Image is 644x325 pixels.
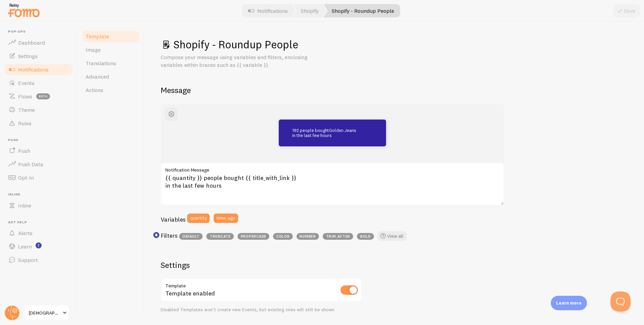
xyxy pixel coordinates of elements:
h1: Shopify - Roundup People [161,38,628,51]
img: fomo-relay-logo-orange.svg [7,2,41,19]
span: truncate [206,233,234,240]
p: Compose your message using variables and filters, enclosing variables within braces such as {{ va... [161,53,322,69]
a: Opt-In [4,171,73,184]
span: beta [36,93,50,99]
span: propercase [237,233,269,240]
span: Settings [18,53,38,59]
a: Template [82,30,140,43]
span: Dashboard [18,39,45,46]
a: Translations [82,56,140,70]
a: Learn [4,240,73,253]
span: Rules [18,120,32,127]
span: Events [18,80,35,86]
h2: Message [161,85,628,95]
a: Notifications [4,63,73,76]
a: Push Data [4,157,73,171]
span: trim_after [323,233,353,240]
div: Disabled Templates won't create new Events, but existing ones will still be shown [161,307,362,313]
a: Rules [4,117,73,130]
span: Inline [8,192,73,197]
span: Template [86,33,109,40]
a: Theme [4,103,73,117]
span: Image [86,46,101,53]
iframe: Help Scout Beacon - Open [610,291,631,312]
span: Inline [18,202,31,209]
span: Pop-ups [8,30,73,34]
span: color [273,233,293,240]
a: Flows beta [4,90,73,103]
svg: <p>Use filters like | propercase to change CITY to City in your templates</p> [153,232,159,238]
a: Push [4,144,73,157]
a: Advanced [82,70,140,83]
h2: Settings [161,260,362,270]
svg: <p>Watch New Feature Tutorials!</p> [36,242,42,248]
span: Actions [86,87,103,93]
button: time_ago [214,214,238,223]
span: Learn [18,243,32,250]
span: Alerts [18,230,33,236]
p: Learn more [556,300,582,306]
p: 192 people bought in the last few hours [292,128,373,138]
h3: Variables [161,216,185,223]
a: Dashboard [4,36,73,49]
a: Image [82,43,140,56]
span: Translations [86,60,116,66]
a: Events [4,76,73,90]
a: Support [4,253,73,267]
button: quantity [187,214,210,223]
span: Push [18,147,30,154]
span: Opt-In [18,174,34,181]
a: Settings [4,49,73,63]
span: number [297,233,319,240]
span: default [179,233,203,240]
span: Notifications [18,66,49,73]
span: Push [8,138,73,142]
a: Actions [82,83,140,97]
span: Theme [18,106,35,113]
span: Push Data [18,161,43,168]
span: Support [18,257,38,263]
div: Learn more [551,296,587,310]
a: View all [378,231,407,241]
span: Flows [18,93,32,100]
span: Advanced [86,73,109,80]
h3: Filters [161,232,177,239]
span: Get Help [8,220,73,225]
label: Notification Message [161,162,504,174]
div: Template enabled [161,278,362,303]
span: bold [357,233,374,240]
span: [DEMOGRAPHIC_DATA] [29,309,61,317]
a: Alerts [4,226,73,240]
a: Inline [4,199,73,212]
a: [DEMOGRAPHIC_DATA] [24,305,69,321]
a: Golden Jeans [329,128,356,133]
